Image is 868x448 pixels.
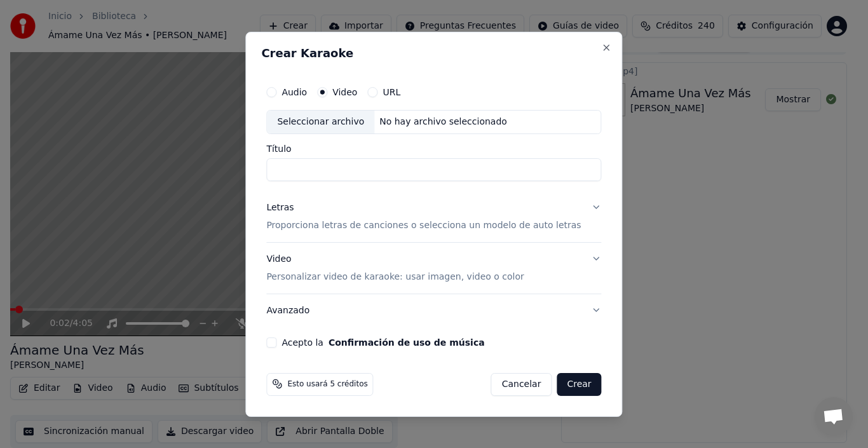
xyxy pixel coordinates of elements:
h2: Crear Karaoke [261,48,606,59]
p: Proporciona letras de canciones o selecciona un modelo de auto letras [266,219,581,232]
span: Esto usará 5 créditos [287,379,367,389]
button: Avanzado [266,294,601,327]
label: URL [383,88,400,97]
button: VideoPersonalizar video de karaoke: usar imagen, video o color [266,243,601,294]
label: Título [266,144,601,153]
button: Acepto la [329,337,485,346]
label: Acepto la [281,337,484,346]
div: No hay archivo seleccionado [374,116,512,128]
p: Personalizar video de karaoke: usar imagen, video o color [266,270,524,283]
button: Crear [557,372,601,395]
label: Audio [281,88,307,97]
div: Seleccionar archivo [267,111,374,133]
label: Video [332,88,357,97]
button: LetrasProporciona letras de canciones o selecciona un modelo de auto letras [266,191,601,242]
div: Letras [266,201,294,214]
div: Video [266,253,524,283]
button: Cancelar [491,372,552,395]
